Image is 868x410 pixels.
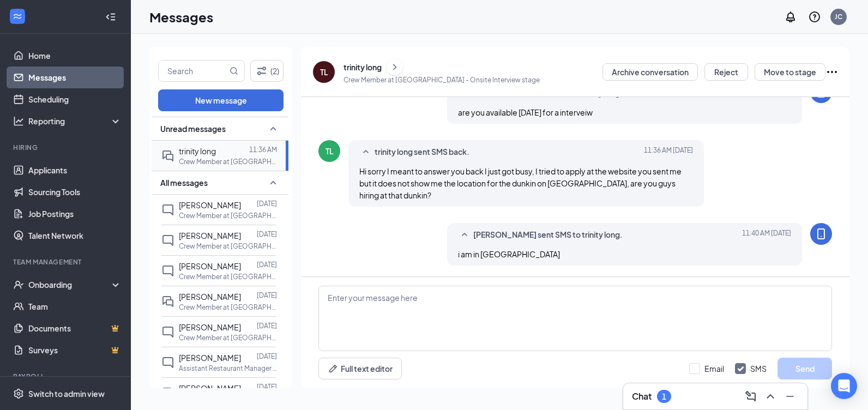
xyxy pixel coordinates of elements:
[28,159,122,181] a: Applicants
[825,65,839,79] svg: Ellipses
[318,358,402,379] button: Full text editorPen
[784,10,797,23] svg: Notifications
[602,63,698,81] button: Archive conversation
[179,200,241,210] span: [PERSON_NAME]
[257,321,277,330] p: [DATE]
[257,291,277,300] p: [DATE]
[458,228,471,242] svg: SmallChevronUp
[179,364,277,373] p: Assistant Restaurant Manager at [GEOGRAPHIC_DATA]
[375,146,469,159] span: trinity long sent SMS back.
[179,333,277,342] p: Crew Member at [GEOGRAPHIC_DATA]
[255,64,268,77] svg: Filter
[149,8,213,26] h1: Messages
[179,322,241,332] span: [PERSON_NAME]
[161,149,174,162] svg: DoubleChat
[458,249,560,259] span: i am in [GEOGRAPHIC_DATA]
[359,166,682,200] span: Hi sorry I meant to answer you back I just got busy, I tried to apply at the website you sent me ...
[13,372,119,381] div: Payroll
[28,279,112,290] div: Onboarding
[161,387,174,400] svg: DoubleChat
[160,123,226,134] span: Unread messages
[267,176,280,189] svg: SmallChevronUp
[387,59,403,75] button: ChevronRight
[158,89,284,111] button: New message
[13,143,119,152] div: Hiring
[28,88,122,110] a: Scheduling
[808,10,821,23] svg: QuestionInfo
[704,63,748,81] button: Reject
[343,62,382,73] div: trinity long
[179,231,241,240] span: [PERSON_NAME]
[343,75,540,85] p: Crew Member at [GEOGRAPHIC_DATA] - Onsite Interview stage
[13,388,24,399] svg: Settings
[28,203,122,225] a: Job Postings
[179,146,216,156] span: trinity long
[179,303,277,312] p: Crew Member at [GEOGRAPHIC_DATA]
[742,388,759,405] button: ComposeMessage
[762,388,779,405] button: ChevronUp
[28,67,122,88] a: Messages
[325,146,334,156] div: TL
[230,67,238,75] svg: MagnifyingGlass
[257,352,277,361] p: [DATE]
[328,363,339,374] svg: Pen
[179,353,241,363] span: [PERSON_NAME]
[473,228,623,242] span: [PERSON_NAME] sent SMS to trinity long.
[783,390,797,403] svg: Minimize
[28,45,122,67] a: Home
[159,61,227,81] input: Search
[28,225,122,246] a: Talent Network
[161,325,174,339] svg: ChatInactive
[13,279,24,290] svg: UserCheck
[632,390,652,402] h3: Chat
[160,177,208,188] span: All messages
[257,230,277,239] p: [DATE]
[257,199,277,208] p: [DATE]
[250,60,284,82] button: Filter (2)
[389,61,400,74] svg: ChevronRight
[835,12,842,21] div: JC
[179,157,277,166] p: Crew Member at [GEOGRAPHIC_DATA]
[12,11,23,22] svg: WorkstreamLogo
[755,63,825,81] button: Move to stage
[13,257,119,267] div: Team Management
[179,292,241,302] span: [PERSON_NAME]
[28,388,105,399] div: Switch to admin view
[249,145,277,154] p: 11:36 AM
[161,203,174,216] svg: ChatInactive
[28,181,122,203] a: Sourcing Tools
[744,390,757,403] svg: ComposeMessage
[161,295,174,308] svg: DoubleChat
[179,383,241,393] span: [PERSON_NAME]
[831,373,857,399] div: Open Intercom Messenger
[267,122,280,135] svg: SmallChevronUp
[458,107,593,117] span: are you available [DATE] for a interveiw
[257,260,277,269] p: [DATE]
[28,317,122,339] a: DocumentsCrown
[781,388,799,405] button: Minimize
[764,390,777,403] svg: ChevronUp
[161,234,174,247] svg: ChatInactive
[815,227,828,240] svg: MobileSms
[257,382,277,391] p: [DATE]
[28,116,122,126] div: Reporting
[179,261,241,271] span: [PERSON_NAME]
[179,211,277,220] p: Crew Member at [GEOGRAPHIC_DATA]
[161,264,174,278] svg: ChatInactive
[644,146,693,159] span: [DATE] 11:36 AM
[662,392,666,401] div: 1
[742,228,791,242] span: [DATE] 11:40 AM
[161,356,174,369] svg: ChatInactive
[359,146,372,159] svg: SmallChevronUp
[179,272,277,281] p: Crew Member at [GEOGRAPHIC_DATA]
[777,358,832,379] button: Send
[105,11,116,22] svg: Collapse
[320,67,328,77] div: TL
[28,339,122,361] a: SurveysCrown
[179,242,277,251] p: Crew Member at [GEOGRAPHIC_DATA]
[13,116,24,126] svg: Analysis
[28,296,122,317] a: Team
